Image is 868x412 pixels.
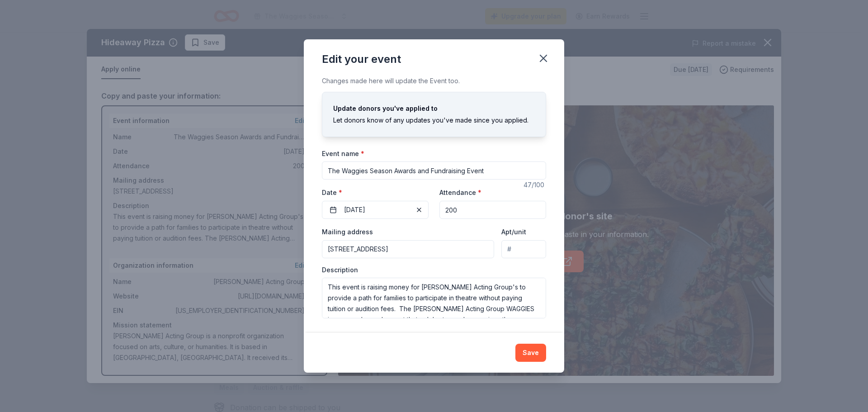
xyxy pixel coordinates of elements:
textarea: This event is raising money for [PERSON_NAME] Acting Group's to provide a path for families to pa... [322,278,546,318]
input: Spring Fundraiser [322,161,546,180]
div: Changes made here will update the Event too. [322,76,546,86]
div: Update donors you've applied to [333,103,535,114]
input: 20 [439,201,546,219]
button: [DATE] [322,201,429,219]
div: 47 /100 [524,180,546,190]
label: Attendance [439,188,481,197]
div: Edit your event [322,52,401,66]
label: Description [322,265,358,275]
button: Save [515,344,546,362]
label: Event name [322,149,364,158]
input: # [501,240,546,258]
label: Apt/unit [501,227,526,237]
label: Date [322,188,429,197]
label: Mailing address [322,227,373,237]
div: Let donors know of any updates you've made since you applied. [333,115,535,126]
input: Enter a US address [322,240,494,258]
